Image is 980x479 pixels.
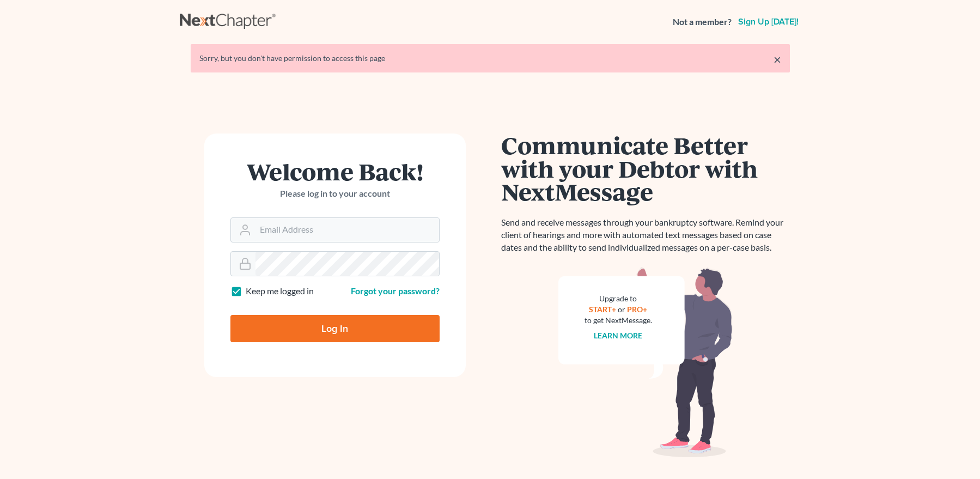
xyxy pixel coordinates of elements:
a: Learn more [594,331,642,340]
h1: Welcome Back! [230,160,440,183]
a: Forgot your password? [351,286,440,296]
div: Sorry, but you don't have permission to access this page [199,53,781,64]
a: PRO+ [627,305,647,314]
input: Log In [230,315,440,342]
label: Keep me logged in [246,285,314,298]
img: nextmessage_bg-59042aed3d76b12b5cd301f8e5b87938c9018125f34e5fa2b7a6b67550977c72.svg [558,267,733,458]
div: Upgrade to [585,293,652,304]
div: to get NextMessage. [585,315,652,326]
h1: Communicate Better with your Debtor with NextMessage [501,134,790,203]
a: × [774,53,781,66]
strong: Not a member? [673,16,732,28]
span: or [618,305,625,314]
a: START+ [589,305,616,314]
a: Sign up [DATE]! [736,17,801,26]
input: Email Address [255,218,439,242]
p: Send and receive messages through your bankruptcy software. Remind your client of hearings and mo... [501,216,790,254]
p: Please log in to your account [230,187,440,200]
